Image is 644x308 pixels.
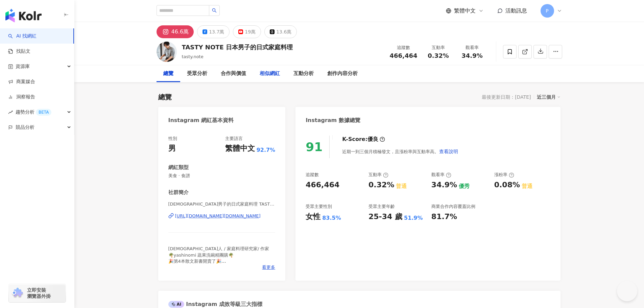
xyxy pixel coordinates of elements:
[426,44,451,51] div: 互動率
[306,172,319,178] div: 追蹤數
[11,288,24,299] img: chrome extension
[368,204,395,210] div: 受眾主要年齡
[8,48,30,55] a: 找貼文
[404,214,423,222] div: 51.9%
[505,7,527,14] span: 活動訊息
[327,70,358,78] div: 創作內容分析
[459,44,485,51] div: 觀看率
[8,78,35,85] a: 商案媒合
[36,109,51,116] div: BETA
[175,213,261,219] div: [URL][DOMAIN_NAME][DOMAIN_NAME]
[197,25,230,38] button: 13.7萬
[439,149,458,154] span: 查看說明
[168,201,276,207] span: [DEMOGRAPHIC_DATA]男子的日式家庭料理 TASTY NOTE | tasty.note
[168,246,269,301] span: [DEMOGRAPHIC_DATA]人 / 家庭料理研究家/ 作家 🌴yashinomi 蔬果洗碗精團購🌴 🎉第4本散文新書開賣了🎉 ⏰本間家[PERSON_NAME]!神級鐵鍋出貨中⏰ 📚食譜...
[306,204,332,210] div: 受眾主要性別
[163,70,173,78] div: 總覽
[482,94,531,100] div: 最後更新日期：[DATE]
[182,54,204,59] span: tasty.note
[209,27,224,37] div: 13.7萬
[168,136,177,142] div: 性別
[431,212,457,222] div: 81.7%
[212,8,217,13] span: search
[428,52,449,59] span: 0.32%
[16,104,51,120] span: 趨勢分析
[390,44,418,51] div: 追蹤數
[168,213,276,219] a: [URL][DOMAIN_NAME][DOMAIN_NAME]
[245,27,256,37] div: 19萬
[257,146,276,154] span: 92.7%
[306,180,339,190] div: 466,464
[260,70,280,78] div: 相似網紅
[8,110,13,115] span: rise
[16,120,34,135] span: 競品分析
[157,25,194,38] button: 46.6萬
[157,42,177,62] img: KOL Avatar
[439,145,458,158] button: 查看說明
[27,287,51,299] span: 立即安裝 瀏覽器外掛
[171,27,189,37] div: 46.6萬
[221,70,246,78] div: 合作與價值
[322,214,341,222] div: 83.5%
[9,284,66,302] a: chrome extension立即安裝 瀏覽器外掛
[293,70,314,78] div: 互動分析
[431,204,475,210] div: 商業合作內容覆蓋比例
[306,140,323,154] div: 91
[617,281,637,301] iframe: Help Scout Beacon - Open
[368,172,388,178] div: 互動率
[225,143,255,154] div: 繁體中文
[233,25,261,38] button: 19萬
[396,183,407,190] div: 普通
[168,301,185,308] div: AI
[431,180,457,190] div: 34.9%
[168,117,234,124] div: Instagram 網紅基本資料
[431,172,451,178] div: 觀看率
[454,7,476,15] span: 繁體中文
[494,172,514,178] div: 漲粉率
[306,117,360,124] div: Instagram 數據總覽
[168,301,262,308] div: Instagram 成效等級三大指標
[5,9,42,22] img: logo
[522,183,532,190] div: 普通
[367,136,378,143] div: 優良
[390,52,418,59] span: 466,464
[342,145,458,158] div: 近期一到三個月積極發文，且漲粉率與互動率高。
[459,183,470,190] div: 優秀
[276,27,291,37] div: 13.6萬
[158,92,172,102] div: 總覽
[168,189,189,196] div: 社群簡介
[264,25,297,38] button: 13.6萬
[168,173,276,179] span: 美食 · 食譜
[461,52,482,59] span: 34.9%
[8,94,35,100] a: 洞察報告
[537,93,560,101] div: 近三個月
[16,59,30,74] span: 資源庫
[187,70,207,78] div: 受眾分析
[168,164,189,171] div: 網紅類型
[262,264,275,270] span: 看更多
[8,33,37,40] a: searchAI 找網紅
[368,212,402,222] div: 25-34 歲
[168,143,176,154] div: 男
[182,43,293,51] div: TASTY NOTE 日本男子的日式家庭料理
[494,180,520,190] div: 0.08%
[546,7,548,15] span: P
[306,212,320,222] div: 女性
[225,136,243,142] div: 主要語言
[368,180,394,190] div: 0.32%
[342,136,385,143] div: K-Score :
